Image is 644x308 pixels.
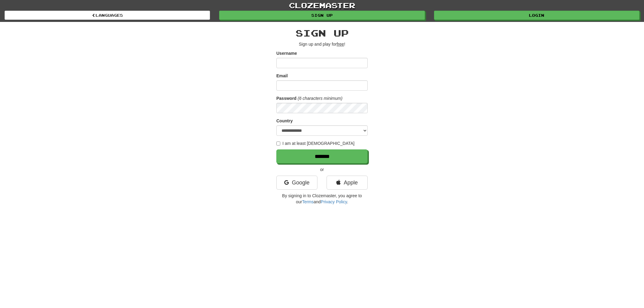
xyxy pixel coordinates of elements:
[298,96,342,101] em: (6 characters minimum)
[276,95,296,101] label: Password
[337,42,344,47] u: free
[276,50,297,56] label: Username
[276,193,368,205] p: By signing in to Clozemaster, you agree to our and .
[276,166,368,173] p: or
[276,142,280,145] input: I am at least [DEMOGRAPHIC_DATA]
[276,28,368,38] h2: Sign up
[302,199,313,204] a: Terms
[5,11,210,20] a: Languages
[276,73,288,79] label: Email
[321,199,347,204] a: Privacy Policy
[276,140,355,146] label: I am at least [DEMOGRAPHIC_DATA]
[276,41,368,47] p: Sign up and play for !
[276,118,293,124] label: Country
[434,11,639,20] a: Login
[276,176,317,190] a: Google
[219,11,425,20] a: Sign up
[327,176,368,190] a: Apple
